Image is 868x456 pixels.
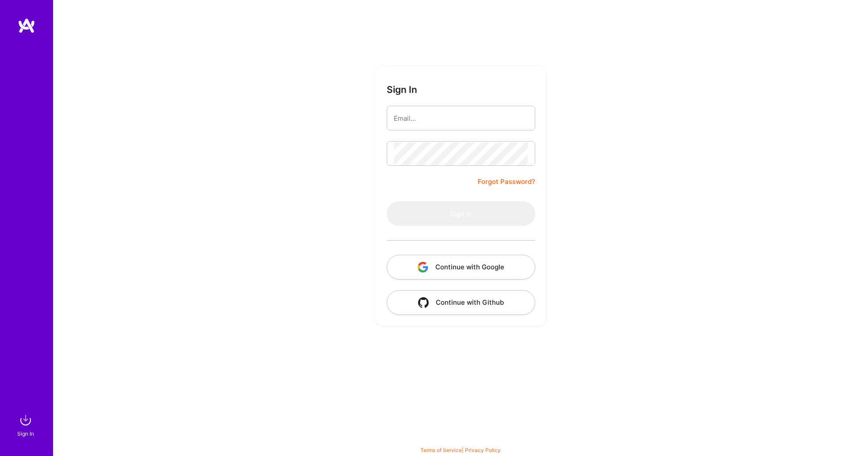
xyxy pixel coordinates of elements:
a: Terms of Service [420,447,462,453]
a: sign inSign In [19,411,34,438]
button: Continue with Github [387,290,535,315]
img: icon [418,297,429,308]
img: sign in [17,411,34,429]
div: Sign In [17,429,34,438]
div: © 2025 ATeams Inc., All rights reserved. [53,429,868,452]
img: icon [418,262,428,272]
a: Privacy Policy [465,447,501,453]
h3: Sign In [387,84,417,95]
a: Forgot Password? [478,176,535,187]
button: Sign In [387,201,535,226]
input: Email... [394,107,528,130]
button: Continue with Google [387,255,535,280]
span: | [420,447,501,453]
img: logo [18,18,35,34]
